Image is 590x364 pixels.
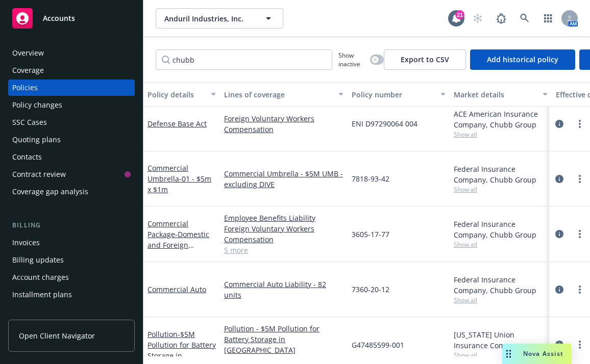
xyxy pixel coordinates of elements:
[147,174,211,194] span: - 01 - $5m x $1m
[8,80,135,96] a: Policies
[352,284,389,295] span: 7360-20-12
[491,8,511,29] a: Report a Bug
[352,89,434,100] div: Policy number
[468,8,488,29] a: Start snowing
[224,89,332,100] div: Lines of coverage
[8,149,135,165] a: Contacts
[12,166,66,183] div: Contract review
[220,82,348,107] button: Lines of coverage
[8,184,135,200] a: Coverage gap analysis
[224,213,343,223] a: Employee Benefits Liability
[8,62,135,79] a: Coverage
[12,80,38,96] div: Policies
[553,339,566,351] a: circleInformation
[12,184,88,200] div: Coverage gap analysis
[12,252,64,268] div: Billing updates
[43,14,75,22] span: Accounts
[454,329,548,351] div: [US_STATE] Union Insurance Company, Chubb Group
[224,168,343,190] a: Commercial Umbrella - $5M UMB - excluding DIVE
[454,89,536,100] div: Market details
[156,49,332,70] input: Filter by keyword...
[502,344,515,364] div: Drag to move
[514,8,535,29] a: Search
[224,113,343,135] a: Foreign Voluntary Workers Compensation
[147,89,205,100] div: Policy details
[12,132,61,148] div: Quoting plans
[454,219,548,240] div: Federal Insurance Company, Chubb Group
[538,8,558,29] a: Switch app
[352,229,389,240] span: 3605-17-77
[487,55,558,64] span: Add historical policy
[156,8,283,29] button: Anduril Industries, Inc.
[352,173,389,184] span: 7818-93-42
[352,118,417,129] span: ENI D97290064 004
[401,55,449,64] span: Export to CSV
[455,10,464,19] div: 21
[348,82,450,107] button: Policy number
[338,51,366,68] span: Show inactive
[8,220,135,230] div: Billing
[147,284,206,294] a: Commercial Auto
[8,287,135,303] a: Installment plans
[352,340,404,350] span: G47485599-001
[12,287,72,303] div: Installment plans
[553,283,566,296] a: circleInformation
[574,118,586,130] a: more
[12,45,44,61] div: Overview
[224,279,343,300] a: Commercial Auto Liability - 82 units
[553,228,566,240] a: circleInformation
[12,114,47,131] div: SSC Cases
[8,4,135,33] a: Accounts
[450,82,552,107] button: Market details
[574,339,586,351] a: more
[454,240,548,249] span: Show all
[147,229,209,261] span: - Domestic and Foreign Package
[19,330,95,341] span: Open Client Navigator
[12,97,62,113] div: Policy changes
[8,166,135,183] a: Contract review
[12,62,44,79] div: Coverage
[470,49,575,70] button: Add historical policy
[454,185,548,194] span: Show all
[454,130,548,139] span: Show all
[8,252,135,268] a: Billing updates
[454,351,548,359] span: Show all
[224,245,343,255] a: 5 more
[12,269,69,285] div: Account charges
[523,349,563,358] span: Nova Assist
[454,164,548,185] div: Federal Insurance Company, Chubb Group
[574,173,586,185] a: more
[164,13,253,24] span: Anduril Industries, Inc.
[8,269,135,285] a: Account charges
[224,223,343,245] a: Foreign Voluntary Workers Compensation
[454,109,548,130] div: ACE American Insurance Company, Chubb Group
[454,274,548,296] div: Federal Insurance Company, Chubb Group
[8,45,135,61] a: Overview
[8,132,135,148] a: Quoting plans
[12,149,42,165] div: Contacts
[502,344,572,364] button: Nova Assist
[553,118,566,130] a: circleInformation
[553,173,566,185] a: circleInformation
[574,228,586,240] a: more
[574,283,586,296] a: more
[384,49,466,70] button: Export to CSV
[8,235,135,251] a: Invoices
[12,235,40,251] div: Invoices
[147,219,209,261] a: Commercial Package
[147,119,207,128] a: Defense Base Act
[147,163,211,194] a: Commercial Umbrella
[8,114,135,131] a: SSC Cases
[8,97,135,113] a: Policy changes
[143,82,220,107] button: Policy details
[454,296,548,304] span: Show all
